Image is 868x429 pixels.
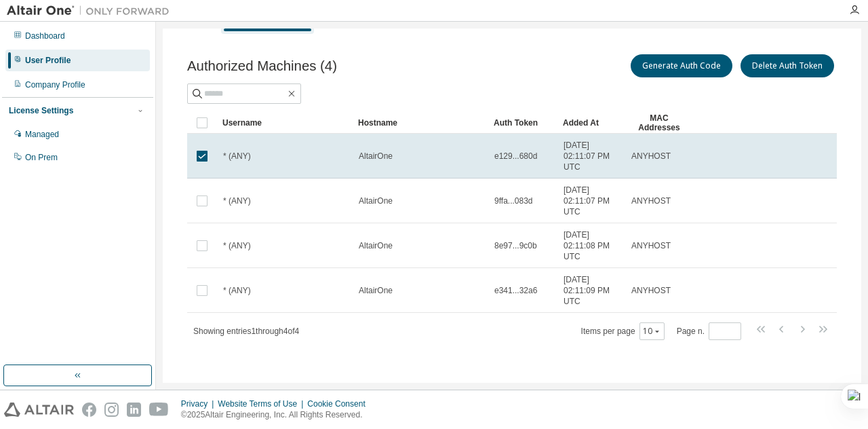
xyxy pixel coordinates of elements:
span: * (ANY) [223,285,251,296]
div: Website Terms of Use [218,398,307,409]
img: instagram.svg [104,403,119,417]
span: AltairOne [359,151,393,162]
div: Hostname [358,112,483,134]
div: On Prem [25,152,58,163]
span: [DATE] 02:11:09 PM UTC [564,274,619,307]
span: e129...680d [494,151,537,162]
span: 8e97...9c0b [494,240,537,251]
span: ANYHOST [631,285,671,296]
div: Auth Token [494,112,552,134]
img: youtube.svg [149,403,169,417]
div: MAC Addresses [631,112,688,134]
span: Items per page [581,322,665,340]
span: e341...32a6 [494,285,537,296]
p: © 2025 Altair Engineering, Inc. All Rights Reserved. [181,409,374,421]
span: [DATE] 02:11:08 PM UTC [564,229,619,262]
img: facebook.svg [82,403,96,417]
span: ANYHOST [631,151,671,162]
span: AltairOne [359,195,393,206]
span: * (ANY) [223,151,251,162]
span: ANYHOST [631,240,671,251]
span: AltairOne [359,285,393,296]
div: Privacy [181,398,218,409]
img: linkedin.svg [127,403,141,417]
span: * (ANY) [223,195,251,206]
div: License Settings [9,105,73,116]
button: Delete Auth Token [741,54,834,77]
span: ANYHOST [631,195,671,206]
div: Cookie Consent [307,398,373,409]
div: User Profile [25,55,71,66]
div: Company Profile [25,79,85,90]
div: Username [222,112,347,134]
span: [DATE] 02:11:07 PM UTC [564,140,619,172]
img: altair_logo.svg [4,403,74,417]
span: * (ANY) [223,240,251,251]
span: Page n. [677,322,741,340]
span: 9ffa...083d [494,195,533,206]
button: 10 [643,326,661,337]
div: Managed [25,129,59,140]
button: Generate Auth Code [631,54,732,77]
div: Dashboard [25,31,65,41]
span: Showing entries 1 through 4 of 4 [193,327,299,336]
span: [DATE] 02:11:07 PM UTC [564,185,619,217]
span: Authorized Machines (4) [187,58,337,74]
span: AltairOne [359,240,393,251]
div: Added At [563,112,620,134]
img: Altair One [7,4,176,18]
